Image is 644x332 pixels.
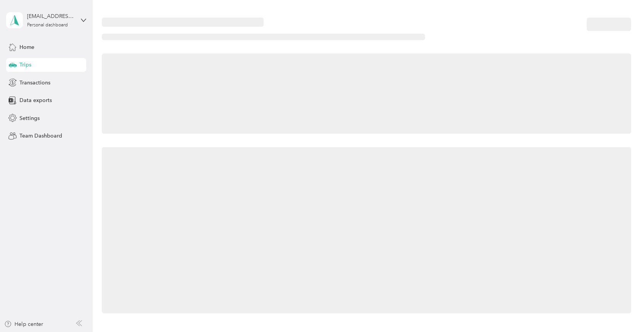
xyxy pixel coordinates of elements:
span: Team Dashboard [19,132,62,140]
span: Settings [19,114,40,122]
iframe: Everlance-gr Chat Button Frame [601,289,644,332]
span: Home [19,43,34,51]
div: [EMAIL_ADDRESS][DOMAIN_NAME] [27,12,75,20]
span: Transactions [19,79,50,87]
div: Personal dashboard [27,23,68,28]
span: Data exports [19,96,52,104]
span: Trips [19,61,31,69]
button: Help center [4,320,43,328]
